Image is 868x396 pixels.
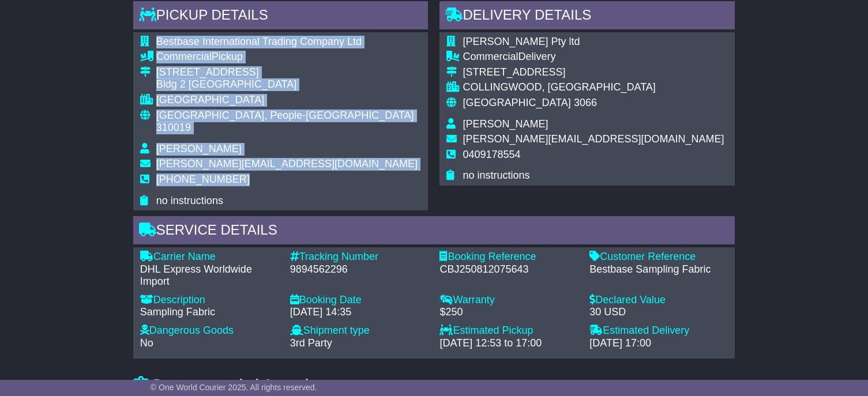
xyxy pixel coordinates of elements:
[463,169,529,181] span: no instructions
[140,325,279,337] div: Dangerous Goods
[156,195,223,206] span: no instructions
[156,143,242,154] span: [PERSON_NAME]
[574,97,597,108] span: 3066
[439,1,735,32] div: Delivery Details
[151,383,317,392] span: © One World Courier 2025. All rights reserved.
[133,216,735,247] div: Service Details
[290,294,429,307] div: Booking Date
[589,263,728,276] div: Bestbase Sampling Fabric
[140,263,279,288] div: DHL Express Worldwide Import
[463,36,580,47] span: [PERSON_NAME] Pty ltd
[140,251,279,263] div: Carrier Name
[156,78,422,91] div: Bldg 2 [GEOGRAPHIC_DATA]
[156,66,422,79] div: [STREET_ADDRESS]
[589,306,728,319] div: 30 USD
[290,263,429,276] div: 9894562296
[439,325,578,337] div: Estimated Pickup
[463,51,518,62] span: Commercial
[463,149,520,160] span: 0409178554
[439,294,578,307] div: Warranty
[439,337,578,350] div: [DATE] 12:53 to 17:00
[156,94,422,107] div: [GEOGRAPHIC_DATA]
[439,251,578,263] div: Booking Reference
[156,110,414,121] span: [GEOGRAPHIC_DATA], People-[GEOGRAPHIC_DATA]
[140,306,279,319] div: Sampling Fabric
[156,158,418,169] span: [PERSON_NAME][EMAIL_ADDRESS][DOMAIN_NAME]
[156,51,422,63] div: Pickup
[140,337,153,349] span: No
[463,51,724,63] div: Delivery
[439,306,578,319] div: $250
[589,337,728,350] div: [DATE] 17:00
[589,294,728,307] div: Declared Value
[156,174,250,185] span: [PHONE_NUMBER]
[290,251,429,263] div: Tracking Number
[439,263,578,276] div: CBJ250812075643
[156,51,212,62] span: Commercial
[463,81,724,94] div: COLLINGWOOD, [GEOGRAPHIC_DATA]
[463,97,570,108] span: [GEOGRAPHIC_DATA]
[589,325,728,337] div: Estimated Delivery
[290,325,429,337] div: Shipment type
[133,1,429,32] div: Pickup Details
[463,118,548,130] span: [PERSON_NAME]
[156,36,362,47] span: Bestbase International Trading Company Ltd
[463,66,724,79] div: [STREET_ADDRESS]
[140,294,279,307] div: Description
[156,122,191,133] span: 310019
[589,251,728,263] div: Customer Reference
[463,133,724,145] span: [PERSON_NAME][EMAIL_ADDRESS][DOMAIN_NAME]
[290,306,429,319] div: [DATE] 14:35
[290,337,332,349] span: 3rd Party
